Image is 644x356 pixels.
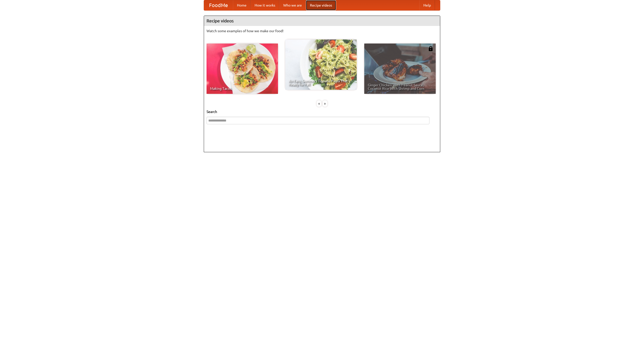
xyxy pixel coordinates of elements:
a: Home [233,0,251,10]
a: Making Tacos [207,44,278,94]
a: Help [419,0,435,10]
a: An Easy, Summery Tomato Pasta That's Ready for Fall [285,39,357,90]
a: FoodMe [204,0,233,10]
span: Making Tacos [210,87,274,90]
span: An Easy, Summery Tomato Pasta That's Ready for Fall [289,79,353,86]
div: « [317,100,321,107]
img: 483408.png [428,46,433,51]
a: Recipe videos [306,0,336,10]
h5: Search [207,109,437,114]
p: Watch some examples of how we make our food! [207,28,437,33]
div: » [323,100,327,107]
a: Who we are [279,0,306,10]
a: How it works [251,0,279,10]
h4: Recipe videos [204,16,440,26]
